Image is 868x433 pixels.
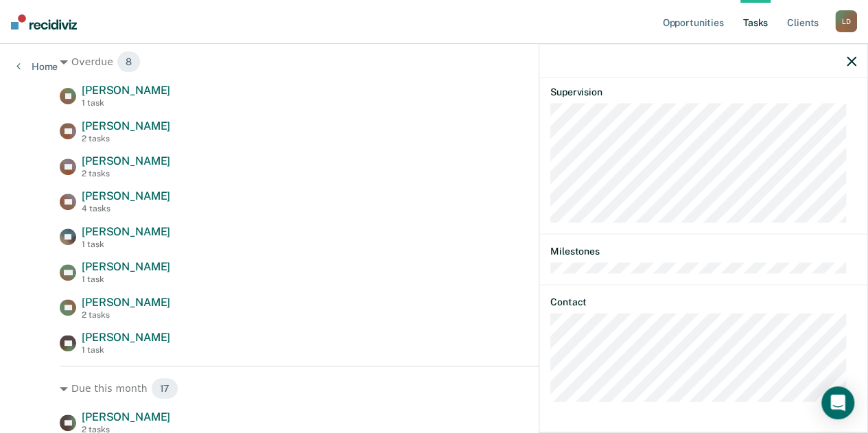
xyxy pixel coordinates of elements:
span: 8 [117,51,141,73]
div: 4 tasks [82,204,170,213]
div: Overdue [60,51,808,73]
span: [PERSON_NAME] [82,331,170,344]
div: L D [835,10,857,32]
img: Recidiviz [11,14,77,30]
div: Due this month [60,377,808,399]
span: [PERSON_NAME] [82,189,170,202]
div: 1 task [82,345,170,355]
span: [PERSON_NAME] [82,84,170,97]
span: 17 [151,377,179,399]
dt: Milestones [550,245,856,257]
div: Open Intercom Messenger [821,386,854,419]
span: [PERSON_NAME] [82,296,170,309]
div: 1 task [82,239,170,249]
span: [PERSON_NAME] [82,119,170,132]
div: 2 tasks [82,169,170,178]
div: 1 task [82,274,170,284]
dt: Supervision [550,86,856,97]
span: [PERSON_NAME] [82,225,170,238]
div: 2 tasks [82,134,170,143]
dt: Contact [550,296,856,308]
a: Home [16,60,58,73]
span: [PERSON_NAME] [82,260,170,273]
div: 2 tasks [82,310,170,320]
div: 1 task [82,98,170,108]
span: [PERSON_NAME] [82,154,170,167]
span: [PERSON_NAME] [82,410,170,423]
